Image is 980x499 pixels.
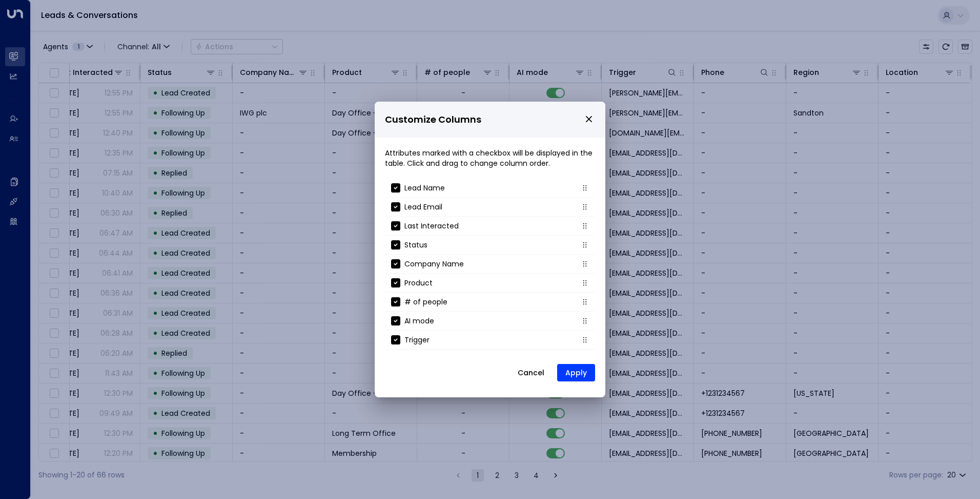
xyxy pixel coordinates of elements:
[404,259,464,269] p: Company Name
[584,114,594,124] button: close
[404,278,433,288] p: Product
[404,297,447,307] p: # of people
[385,148,595,168] p: Attributes marked with a checkbox will be displayed in the table. Click and drag to change column...
[404,316,434,326] p: AI mode
[404,221,459,231] p: Last Interacted
[385,112,481,127] span: Customize Columns
[557,364,595,381] button: Apply
[509,363,553,382] button: Cancel
[404,335,430,345] p: Trigger
[404,202,442,212] p: Lead Email
[404,183,445,193] p: Lead Name
[404,240,427,250] p: Status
